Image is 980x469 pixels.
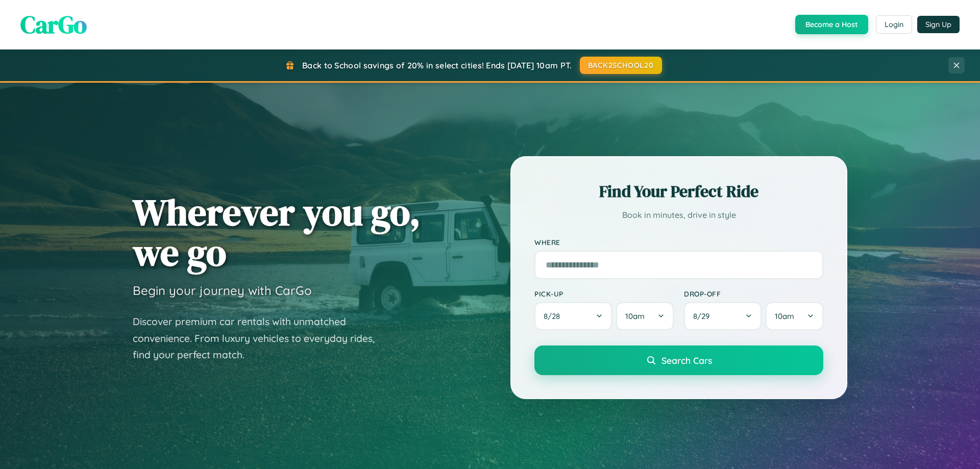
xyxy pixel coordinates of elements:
label: Drop-off [684,289,823,298]
button: Search Cars [534,345,823,375]
p: Discover premium car rentals with unmatched convenience. From luxury vehicles to everyday rides, ... [133,313,388,363]
label: Pick-up [534,289,674,298]
span: Back to School savings of 20% in select cities! Ends [DATE] 10am PT. [302,60,572,70]
button: 10am [766,302,823,330]
h2: Find Your Perfect Ride [534,180,823,203]
button: Login [876,15,912,34]
label: Where [534,238,823,246]
button: 8/29 [684,302,762,330]
p: Book in minutes, drive in style [534,208,823,223]
span: Search Cars [661,355,712,366]
h1: Wherever you go, we go [133,192,421,273]
button: Sign Up [917,16,960,33]
span: 8 / 28 [544,311,565,321]
span: 10am [775,311,794,321]
button: BACK2SCHOOL20 [580,57,662,74]
span: 8 / 29 [693,311,715,321]
button: 10am [616,302,674,330]
h3: Begin your journey with CarGo [133,283,312,298]
button: 8/28 [534,302,612,330]
span: CarGo [20,8,87,41]
span: 10am [625,311,645,321]
button: Become a Host [795,15,868,34]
